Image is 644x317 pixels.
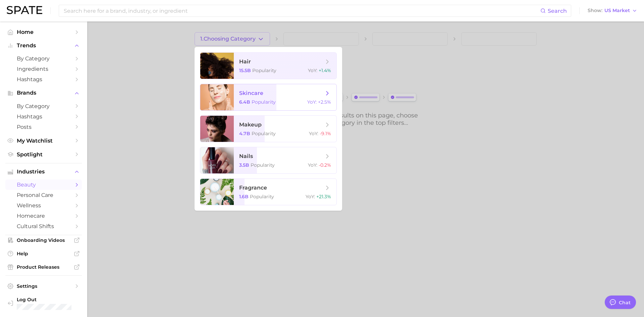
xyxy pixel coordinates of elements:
[5,27,82,37] a: Home
[17,43,70,49] span: Trends
[5,53,82,64] a: by Category
[308,67,317,73] span: YoY :
[309,130,318,137] span: YoY :
[316,194,331,200] span: +21.3%
[17,181,70,188] span: beauty
[308,162,317,168] span: YoY :
[17,29,70,35] span: Home
[7,6,42,14] img: SPATE
[17,76,70,83] span: Hashtags
[239,99,250,105] span: 6.4b
[5,136,82,146] a: My Watchlist
[588,9,602,12] span: Show
[5,262,82,272] a: Product Releases
[319,162,331,168] span: -0.2%
[17,213,70,219] span: homecare
[252,99,276,105] span: Popularity
[320,130,331,137] span: -9.1%
[239,162,249,168] span: 3.5b
[17,55,70,62] span: by Category
[5,221,82,231] a: cultural shifts
[5,295,82,312] a: Log out. Currently logged in with e-mail jkno@cosmax.com.
[252,67,276,73] span: Popularity
[5,101,82,111] a: by Category
[5,41,82,51] button: Trends
[5,167,82,177] button: Industries
[195,47,342,211] ul: 1.Choosing Category
[5,122,82,132] a: Posts
[17,90,70,96] span: Brands
[239,67,251,73] span: 15.5b
[17,151,70,158] span: Spotlight
[17,169,70,175] span: Industries
[307,99,317,105] span: YoY :
[239,121,262,128] span: makeup
[318,99,331,105] span: +2.5%
[17,124,70,130] span: Posts
[239,194,249,200] span: 1.6b
[239,153,253,159] span: nails
[17,138,70,144] span: My Watchlist
[586,6,639,15] button: ShowUS Market
[5,88,82,98] button: Brands
[5,235,82,245] a: Onboarding Videos
[239,58,251,65] span: hair
[239,90,263,96] span: skincare
[5,111,82,122] a: Hashtags
[5,249,82,259] a: Help
[17,103,70,109] span: by Category
[5,74,82,85] a: Hashtags
[604,9,630,12] span: US Market
[239,184,267,191] span: fragrance
[548,8,567,14] span: Search
[17,264,70,270] span: Product Releases
[17,283,70,289] span: Settings
[319,67,331,73] span: +1.4%
[63,5,540,16] input: Search here for a brand, industry, or ingredient
[17,297,76,303] span: Log Out
[251,162,275,168] span: Popularity
[17,192,70,198] span: personal care
[17,113,70,120] span: Hashtags
[252,130,276,137] span: Popularity
[17,202,70,209] span: wellness
[5,179,82,190] a: beauty
[5,190,82,200] a: personal care
[306,194,315,200] span: YoY :
[239,130,250,137] span: 4.7b
[5,281,82,291] a: Settings
[17,251,70,257] span: Help
[17,223,70,229] span: cultural shifts
[5,211,82,221] a: homecare
[5,200,82,211] a: wellness
[17,237,70,243] span: Onboarding Videos
[250,194,274,200] span: Popularity
[5,64,82,74] a: Ingredients
[5,149,82,160] a: Spotlight
[17,66,70,72] span: Ingredients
